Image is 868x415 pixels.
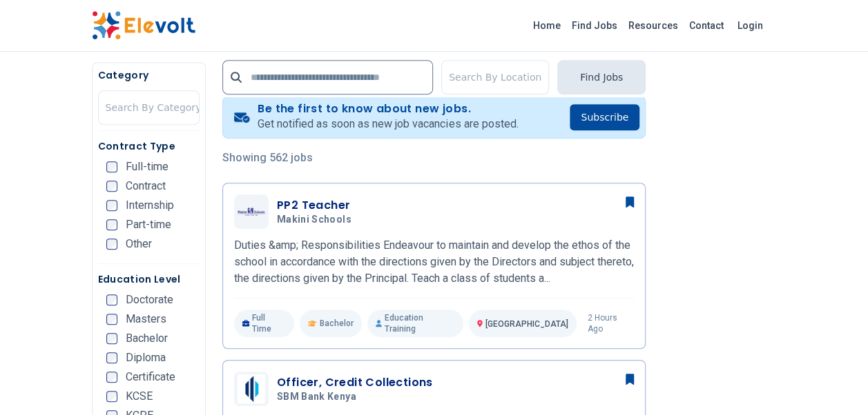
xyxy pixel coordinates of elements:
a: Makini SchoolsPP2 TeacherMakini SchoolsDuties &amp; Responsibilities Endeavour to maintain and de... [234,194,634,337]
a: Home [528,14,566,37]
h5: Category [98,68,200,82]
input: Bachelor [106,333,117,344]
button: Subscribe [570,104,639,130]
p: Education Training [367,310,463,337]
span: Full-time [126,161,168,172]
p: 2 hours ago [588,312,634,334]
span: Bachelor [126,333,168,344]
a: Login [729,12,771,39]
span: Bachelor [320,318,354,329]
input: Doctorate [106,294,117,305]
span: KCSE [126,391,153,402]
iframe: Chat Widget [799,349,868,415]
span: Contract [126,181,166,192]
span: Certificate [126,372,175,383]
img: Elevolt [92,11,195,40]
span: [GEOGRAPHIC_DATA] [485,319,568,329]
input: Contract [106,181,117,192]
h3: Officer, Credit Collections [277,374,433,391]
h5: Contract Type [98,139,200,153]
input: Certificate [106,372,117,383]
button: Find Jobs [557,60,646,94]
input: Internship [106,200,117,211]
span: Doctorate [126,294,173,305]
input: Other [106,239,117,250]
h3: PP2 Teacher [277,197,357,214]
input: Diploma [106,352,117,363]
span: Diploma [126,352,166,363]
img: SBM Bank Kenya [238,374,265,403]
input: Full-time [106,161,117,172]
p: Get notified as soon as new job vacancies are posted. [258,116,518,132]
img: Makini Schools [238,207,265,216]
p: Duties &amp; Responsibilities Endeavour to maintain and develop the ethos of the school in accord... [234,237,634,287]
span: Masters [126,314,166,325]
p: Showing 562 jobs [222,150,646,166]
span: Makini Schools [277,214,351,226]
a: Contact [684,14,729,37]
input: Masters [106,314,117,325]
a: Find Jobs [566,14,623,37]
span: Internship [126,200,174,211]
p: Full Time [234,310,294,337]
span: Part-time [126,219,171,230]
h5: Education Level [98,272,200,286]
input: KCSE [106,391,117,402]
span: SBM Bank Kenya [277,391,356,403]
a: Resources [623,14,684,37]
h4: Be the first to know about new jobs. [258,102,518,116]
span: Other [126,239,152,250]
input: Part-time [106,219,117,230]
